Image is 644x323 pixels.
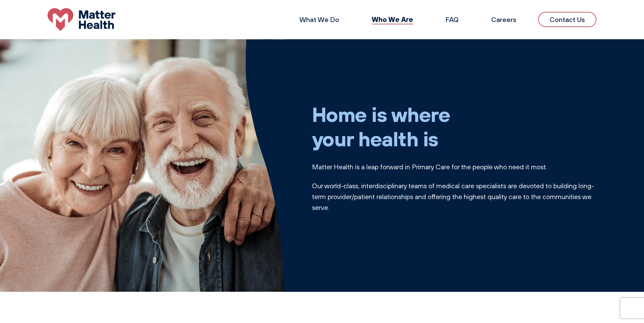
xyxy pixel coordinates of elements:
h1: Home is where your health is [312,102,597,151]
p: Matter Health is a leap forward in Primary Care for the people who need it most. [312,161,597,172]
a: FAQ [446,15,459,24]
a: What We Do [299,15,339,24]
a: Careers [491,15,516,24]
a: Who We Are [372,15,413,24]
p: Our world-class, interdisciplinary teams of medical care specialists are devoted to building long... [312,180,597,213]
a: Contact Us [538,12,596,27]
